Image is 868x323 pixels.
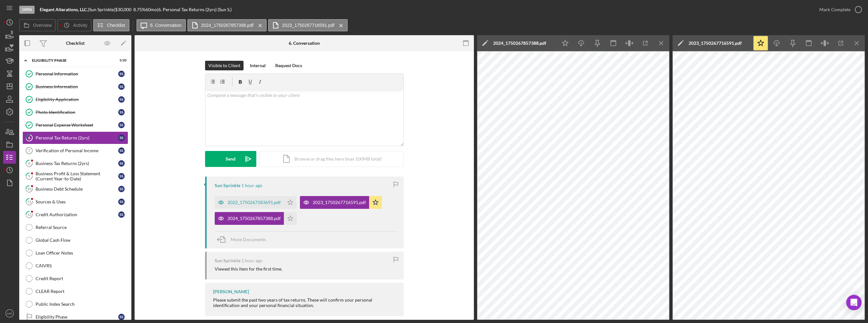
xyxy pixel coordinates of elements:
[187,19,267,31] button: 2024_1750267857388.pdf
[36,135,118,140] div: Personal Tax Returns (2yrs)
[205,151,256,167] button: Send
[208,61,240,70] div: Visible to Client
[19,19,56,31] button: Overview
[689,41,742,46] div: 2023_1750267716591.pdf
[213,289,249,294] div: [PERSON_NAME]
[313,200,366,205] div: 2023_1750267716591.pdf
[118,314,125,320] div: S S
[275,61,302,70] div: Request Docs
[215,258,240,263] div: Sun Sprinkle
[36,289,128,294] div: CLEAR Report
[819,3,850,16] div: Mark Complete
[215,196,297,209] button: 2022_1750267583691.pdf
[118,147,125,154] div: S S
[813,3,865,16] button: Mark Complete
[36,161,118,166] div: Business Tax Returns (2yrs)
[22,80,128,93] a: Business InformationSS
[268,19,348,31] button: 2023_1750267716591.pdf
[36,238,128,243] div: Global Cash Flow
[40,7,89,12] div: |
[93,19,129,31] button: Checklist
[33,23,52,28] label: Overview
[136,19,186,31] button: 6. Conversation
[36,97,118,102] div: Eligibility Application
[118,135,125,141] div: S S
[40,7,88,12] b: Elegant Alterations, LLC.
[215,183,240,188] div: Sun Sprinkle
[73,23,87,28] label: Activity
[22,106,128,119] a: Photo IdentificationSS
[227,216,281,221] div: 2024_1750267857388.pdf
[215,266,282,272] div: Viewed this item for the first time.
[36,171,118,181] div: Business Profit & Loss Statement (Current Year-to-Date)
[27,187,31,191] tspan: 10
[145,7,157,12] div: 60 mo
[115,59,127,62] div: 5 / 20
[22,170,128,183] a: 9Business Profit & Loss Statement (Current Year-to-Date)SS
[22,93,128,106] a: Eligibility ApplicationSS
[300,196,382,209] button: 2023_1750267716591.pdf
[227,200,281,205] div: 2022_1750267583691.pdf
[846,295,862,310] div: Open Intercom Messenger
[22,67,128,80] a: Personal InformationSS
[118,83,125,90] div: S S
[289,41,320,46] div: 6. Conversation
[22,144,128,157] a: 7Verification of Personal IncomeSS
[22,195,128,208] a: 11Sources & UsesSS
[282,23,335,28] label: 2023_1750267716591.pdf
[115,7,131,12] span: $30,000
[27,212,31,217] tspan: 12
[36,71,118,76] div: Personal Information
[36,186,118,192] div: Business Debt Schedule
[22,234,128,247] a: Global Cash Flow
[22,285,128,298] a: CLEAR Report
[22,247,128,259] a: Loan Officer Notes
[213,297,397,308] div: Please submit the past two years of tax returns. These will confirm your personal identification ...
[118,211,125,218] div: S S
[36,148,118,153] div: Verification of Personal Income
[22,183,128,195] a: 10Business Debt ScheduleSS
[150,23,182,28] label: 6. Conversation
[241,258,262,263] time: 2025-09-05 11:53
[241,183,262,188] time: 2025-09-05 11:53
[22,208,128,221] a: 12Credit AuthorizationSS
[36,84,118,89] div: Business Information
[22,272,128,285] a: Credit Report
[3,307,16,320] button: MR
[118,173,125,179] div: S S
[118,199,125,205] div: S S
[133,7,145,12] div: 8.75 %
[22,259,128,272] a: CAIVRS
[36,225,128,230] div: Referral Source
[36,263,128,268] div: CAIVRS
[22,221,128,234] a: Referral Source
[22,157,128,170] a: 8Business Tax Returns (2yrs)SS
[36,302,128,307] div: Public Index Search
[226,151,236,167] div: Send
[28,149,30,153] tspan: 7
[27,200,31,204] tspan: 11
[118,96,125,103] div: S S
[57,19,91,31] button: Activity
[19,6,35,14] div: Open
[66,41,85,46] div: Checklist
[215,212,297,225] button: 2024_1750267857388.pdf
[118,122,125,128] div: S S
[201,23,254,28] label: 2024_1750267857388.pdf
[36,314,118,319] div: Eligibility Phase
[36,212,118,217] div: Credit Authorization
[118,71,125,77] div: S S
[493,41,546,46] div: 2024_1750267857388.pdf
[272,61,305,70] button: Request Docs
[247,61,269,70] button: Internal
[107,23,125,28] label: Checklist
[28,174,30,178] tspan: 9
[231,237,266,242] span: Move Documents
[36,276,128,281] div: Credit Report
[36,122,118,128] div: Personal Expense Worksheet
[36,250,128,256] div: Loan Officer Notes
[118,109,125,115] div: S S
[22,119,128,131] a: Personal Expense WorksheetSS
[7,312,12,315] text: MR
[28,136,30,140] tspan: 6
